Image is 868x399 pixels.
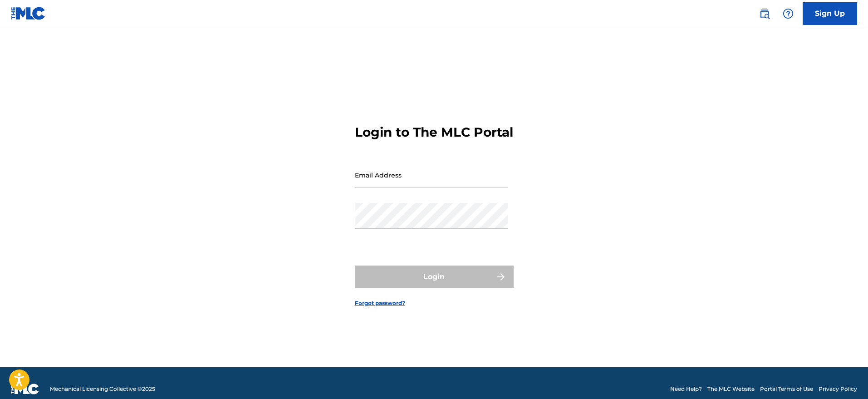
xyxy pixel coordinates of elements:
span: Mechanical Licensing Collective © 2025 [50,385,155,393]
a: Portal Terms of Use [760,385,813,393]
img: MLC Logo [11,7,46,20]
a: Forgot password? [355,299,405,307]
a: Need Help? [670,385,702,393]
a: Sign Up [803,2,857,25]
a: The MLC Website [707,385,755,393]
img: help [783,8,794,19]
h3: Login to The MLC Portal [355,124,513,140]
a: Public Search [755,5,774,23]
img: search [759,8,770,19]
div: Help [779,5,797,23]
img: logo [11,384,39,394]
a: Privacy Policy [819,385,857,393]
